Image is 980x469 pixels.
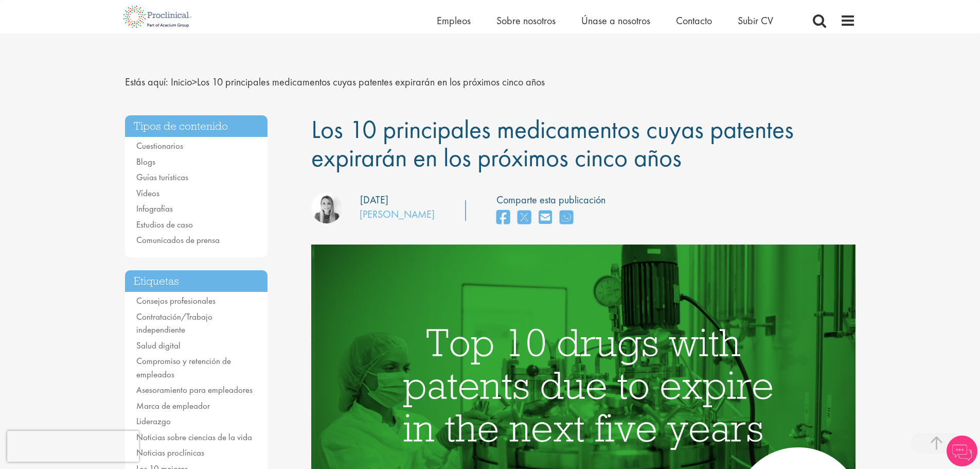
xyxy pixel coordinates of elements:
a: Empleos [437,14,471,27]
img: Chatbot [947,436,977,466]
a: Cuestionarios [136,140,183,151]
a: Asesoramiento para empleadores [136,384,253,395]
a: Infografías [136,203,173,214]
a: Noticias proclínicas [136,447,204,458]
a: Contratación/Trabajo independiente [136,311,212,336]
a: Subir CV [738,14,773,27]
font: [DATE] [360,193,388,206]
img: Hannah Burke [311,193,342,223]
font: Los 10 principales medicamentos cuyas patentes expirarán en los próximos cinco años [197,75,545,89]
a: Vídeos [136,187,159,199]
a: enlace de migas de pan [171,75,192,89]
a: [PERSON_NAME] [360,207,435,221]
a: Marca de empleador [136,400,210,411]
a: Consejos profesionales [136,295,216,306]
font: Tipos de contenido [134,119,228,133]
a: Sobre nosotros [496,14,556,27]
a: Noticias sobre ciencias de la vida [136,431,252,443]
font: Los 10 principales medicamentos cuyas patentes expirarán en los próximos cinco años [311,113,794,174]
font: Comparte esta publicación [496,193,605,206]
a: Compromiso y retención de empleados [136,355,231,380]
a: Blogs [136,156,155,167]
a: Comunicados de prensa [136,234,220,246]
a: Guías turísticas [136,171,188,183]
a: Únase a nosotros [581,14,650,27]
font: > [192,75,197,89]
a: Salud digital [136,340,181,351]
font: Etiquetas [134,274,179,288]
font: Inicio [171,75,192,89]
a: Contacto [676,14,712,27]
font: Estás aquí: [125,75,168,89]
a: compartir en WhatsApp [560,207,573,229]
a: compartir en facebook [496,207,510,229]
a: Liderazgo [136,415,171,427]
a: compartir por correo electrónico [539,207,552,229]
iframe: reCAPTCHA [7,431,139,462]
a: Estudios de caso [136,219,193,230]
a: compartir en twitter [518,207,531,229]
